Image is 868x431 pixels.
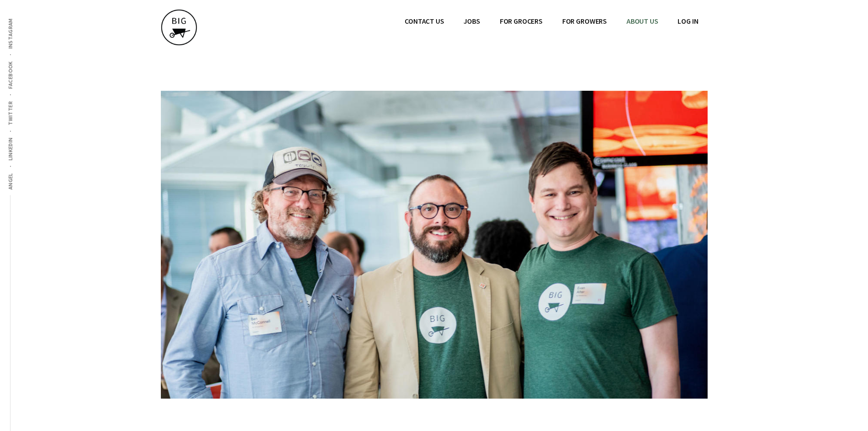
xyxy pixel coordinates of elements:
span: LinkedIn [7,137,14,161]
span: Twitter [7,101,14,125]
span: FOR GROWERS [562,16,607,26]
span: JOBS [463,16,480,26]
a: FOR GROCERS [491,9,552,33]
a: Instagram [5,13,15,54]
span: CONTACT US [405,16,444,26]
a: Log In [668,9,707,33]
img: BIG WHEELBARROW [161,9,197,46]
a: LinkedIn [5,132,15,166]
a: Facebook [5,56,15,94]
span: ABOUT US [627,16,658,26]
a: Angel [5,167,15,195]
span: Log In [678,16,698,26]
span: Instagram [7,18,14,49]
nav: Main [395,9,707,33]
a: ABOUT US [617,9,668,33]
span: FOR GROCERS [500,16,543,26]
a: Twitter [5,96,15,131]
span: Facebook [7,61,14,89]
a: CONTACT US [395,9,453,33]
span: Angel [7,173,14,190]
a: JOBS [454,9,489,33]
a: FOR GROWERS [553,9,616,33]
